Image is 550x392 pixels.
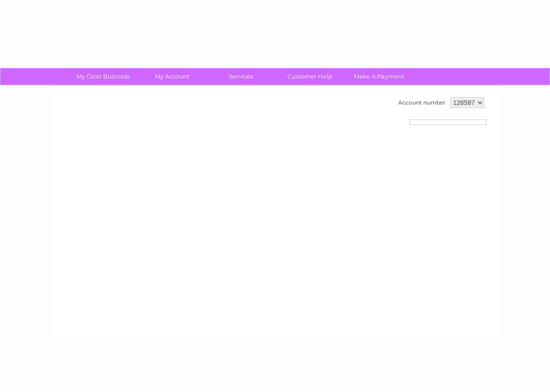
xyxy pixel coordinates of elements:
a: Services [203,68,278,85]
a: My Account [134,68,209,85]
a: Make A Payment [342,68,416,85]
a: My Clear Business [65,68,140,85]
a: Customer Help [273,68,347,85]
td: Account number [396,95,448,110]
